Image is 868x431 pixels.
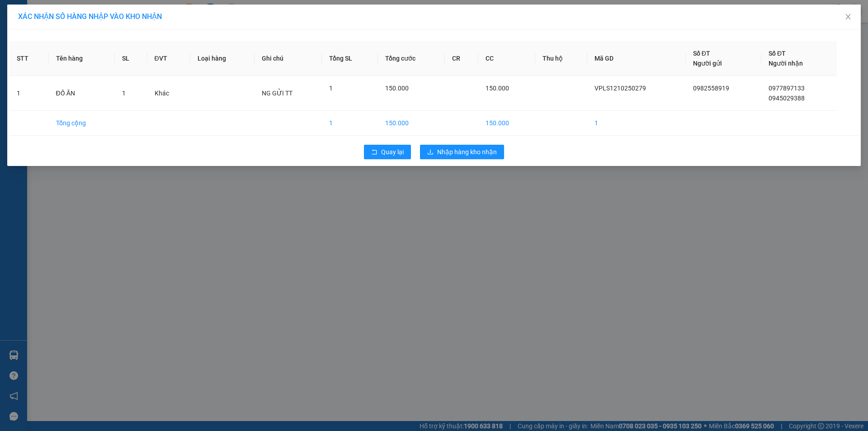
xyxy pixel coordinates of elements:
th: Loại hàng [190,41,255,76]
td: 150.000 [378,111,445,136]
span: 0945029388 [769,95,805,102]
span: download [427,149,434,156]
td: Tổng cộng [49,111,115,136]
td: 1 [587,111,686,136]
span: Người nhận [769,60,803,67]
button: downloadNhập hàng kho nhận [420,145,504,159]
td: 150.000 [478,111,535,136]
span: Số ĐT [693,50,710,57]
span: Số ĐT [769,50,786,57]
span: Nhập hàng kho nhận [437,147,497,157]
span: Quay lại [381,147,404,157]
th: Tổng SL [322,41,378,76]
td: Khác [147,76,191,111]
span: 1 [122,90,126,97]
span: 0977897133 [769,85,805,92]
td: 1 [9,76,49,111]
span: close [844,13,852,20]
span: 1 [329,85,333,92]
td: 1 [322,111,378,136]
th: Ghi chú [255,41,322,76]
button: Close [835,5,861,30]
span: NG GỬI TT [262,90,292,97]
span: Người gửi [693,60,722,67]
span: XÁC NHẬN SỐ HÀNG NHẬP VÀO KHO NHẬN [18,12,162,21]
span: 0982558919 [693,85,729,92]
span: 150.000 [385,85,409,92]
th: Tổng cước [378,41,445,76]
span: VPLS1210250279 [594,85,646,92]
th: Tên hàng [49,41,115,76]
th: ĐVT [147,41,191,76]
th: CC [478,41,535,76]
th: SL [115,41,147,76]
th: Thu hộ [535,41,587,76]
button: rollbackQuay lại [364,145,411,159]
th: STT [9,41,49,76]
span: rollback [371,149,377,156]
td: ĐỒ ĂN [49,76,115,111]
th: Mã GD [587,41,686,76]
th: CR [445,41,479,76]
span: 150.000 [486,85,509,92]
